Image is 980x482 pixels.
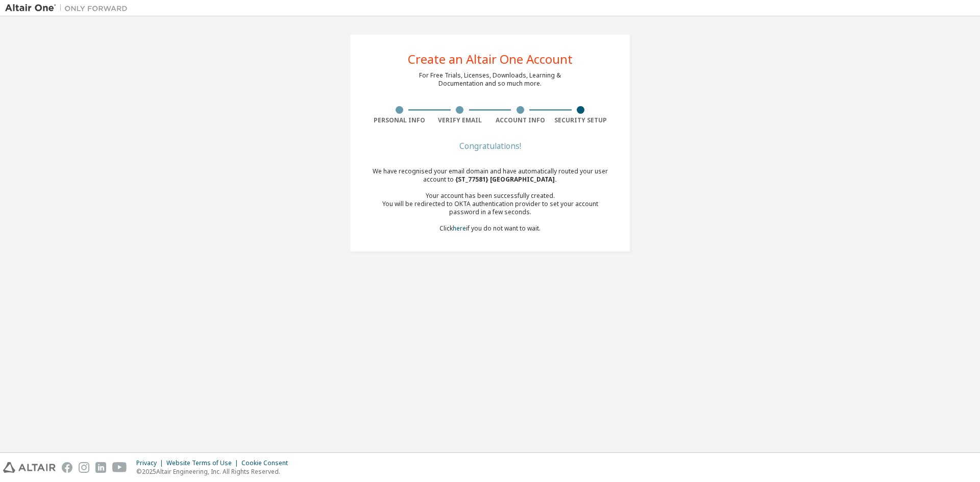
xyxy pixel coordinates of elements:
[79,462,89,473] img: instagram.svg
[112,462,127,473] img: youtube.svg
[136,467,294,476] p: © 2025 Altair Engineering, Inc. All Rights Reserved.
[3,462,56,473] img: altair_logo.svg
[551,116,611,124] div: Security Setup
[408,53,573,65] div: Create an Altair One Account
[455,175,557,184] span: {ST_77581} [GEOGRAPHIC_DATA] .
[430,116,491,124] div: Verify Email
[369,143,611,149] div: Congratulations!
[490,116,551,124] div: Account Info
[5,3,133,13] img: Altair One
[136,459,166,467] div: Privacy
[241,459,294,467] div: Cookie Consent
[419,71,561,88] div: For Free Trials, Licenses, Downloads, Learning & Documentation and so much more.
[369,116,430,124] div: Personal Info
[453,224,466,233] a: here
[369,192,611,200] div: Your account has been successfully created.
[166,459,241,467] div: Website Terms of Use
[369,200,611,216] div: You will be redirected to OKTA authentication provider to set your account password in a few seco...
[95,462,106,473] img: linkedin.svg
[369,167,611,233] div: We have recognised your email domain and have automatically routed your user account to Click if ...
[62,462,72,473] img: facebook.svg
